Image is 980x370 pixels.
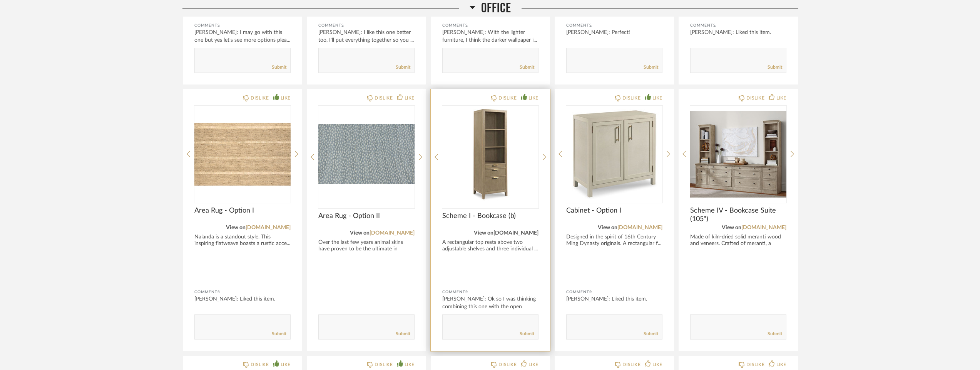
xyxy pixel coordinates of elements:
span: View on [350,230,370,236]
div: Comments: [194,22,291,29]
span: Area Rug - Option II [318,212,415,220]
a: [DOMAIN_NAME] [741,225,786,230]
div: Designed in the spirit of 16th Century Ming Dynasty originals. A rectangular f... [566,234,662,247]
div: Comments: [442,288,538,296]
div: DISLIKE [622,361,641,368]
span: Area Rug - Option I [194,206,291,215]
div: Comments: [566,288,662,296]
div: LIKE [281,94,291,102]
span: Scheme IV - Bookcase Suite (105") [690,206,786,223]
a: Submit [644,64,658,71]
a: Submit [644,331,658,337]
span: Scheme I - Bookcase (b) [442,212,538,220]
div: Over the last few years animal skins have proven to be the ultimate in versa... [318,239,415,259]
div: Comments: [690,22,786,29]
a: [DOMAIN_NAME] [246,225,291,230]
div: Comments: [566,22,662,29]
div: LIKE [652,361,662,368]
div: 0 [442,106,538,202]
span: View on [474,230,493,236]
a: Submit [396,64,410,71]
div: [PERSON_NAME]: Ok so I was thinking combining this one with the open shelv... [442,295,538,318]
div: [PERSON_NAME]: Liked this item. [690,29,786,36]
div: DISLIKE [622,94,641,102]
div: LIKE [776,94,786,102]
div: DISLIKE [375,94,393,102]
div: Made of kiln-dried solid meranti wood and veneers. Crafted of meranti, a tropi... [690,234,786,253]
span: View on [598,225,617,230]
div: [PERSON_NAME]: I like this one better too, I'll put everything together so you ... [318,29,415,44]
div: [PERSON_NAME]: Perfect! [566,29,662,36]
img: undefined [194,106,291,202]
a: Submit [768,331,782,337]
a: [DOMAIN_NAME] [493,230,538,236]
div: DISLIKE [375,361,393,368]
div: LIKE [405,361,415,368]
a: Submit [396,331,410,337]
div: 0 [318,106,415,202]
span: Cabinet - Option I [566,206,662,215]
div: DISLIKE [498,361,517,368]
div: LIKE [528,94,538,102]
img: undefined [318,106,415,202]
div: LIKE [652,94,662,102]
div: [PERSON_NAME]: With the lighter furniture, I think the darker wallpaper i... [442,29,538,44]
div: Comments: [442,22,538,29]
div: DISLIKE [251,361,269,368]
div: LIKE [281,361,291,368]
div: DISLIKE [498,94,517,102]
div: A rectangular top rests above two adjustable shelves and three individual ... [442,239,538,252]
div: DISLIKE [746,94,764,102]
div: Nalanda is a standout style. This inspiring flatweave boasts a rustic acce... [194,234,291,247]
div: LIKE [405,94,415,102]
div: Comments: [318,22,415,29]
div: DISLIKE [746,361,764,368]
a: [DOMAIN_NAME] [617,225,662,230]
div: [PERSON_NAME]: Liked this item. [566,295,662,303]
a: Submit [520,64,534,71]
a: Submit [272,64,286,71]
img: undefined [442,106,538,202]
img: undefined [566,106,662,202]
div: Comments: [194,288,291,296]
div: LIKE [528,361,538,368]
div: [PERSON_NAME]: Liked this item. [194,295,291,303]
span: View on [722,225,741,230]
div: LIKE [776,361,786,368]
img: undefined [690,106,786,202]
a: Submit [520,331,534,337]
div: [PERSON_NAME]: I may go with this one but yes let's see more options plea... [194,29,291,44]
span: View on [226,225,246,230]
div: DISLIKE [251,94,269,102]
a: Submit [768,64,782,71]
a: Submit [272,331,286,337]
a: [DOMAIN_NAME] [370,230,415,236]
